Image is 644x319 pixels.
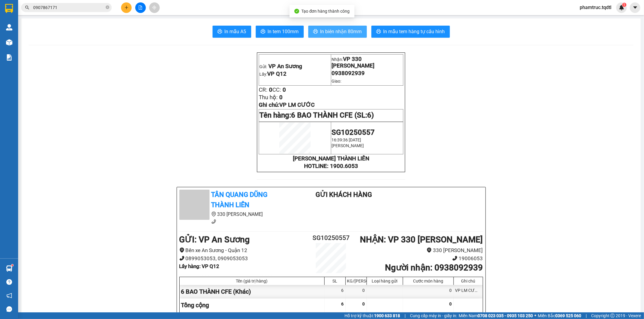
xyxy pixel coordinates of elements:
[427,248,432,253] span: environment
[211,191,268,209] b: Tân Quang Dũng Thành Liên
[623,3,625,7] span: 1
[2,6,36,20] p: Gửi:
[368,279,401,283] div: Loại hàng gửi
[454,285,483,298] div: VP LM CƯỚC
[179,246,306,254] li: Bến xe An Sương - Quận 12
[283,87,286,93] span: 0
[26,40,47,46] span: 300.000
[374,313,400,318] strong: 1900 633 818
[121,2,132,13] button: plus
[630,2,640,13] button: caret-down
[213,26,251,38] button: printerIn mẫu A5
[11,28,31,35] span: VP Q12
[259,63,331,70] p: Gửi:
[225,28,246,35] span: In mẫu A5
[180,285,325,298] div: 6 BAO THÀNH CFE (Khác)
[179,263,219,269] b: Lấy hàng : VP Q12
[259,94,278,101] span: Thu hộ:
[267,71,287,77] span: VP Q12
[332,70,365,77] span: 0938092939
[37,17,70,24] span: 0916421599
[2,29,31,34] span: Lấy:
[179,235,250,245] b: GỬI : VP An Sương
[344,312,400,319] span: Hỗ trợ kỹ thuật:
[6,54,12,61] img: solution-icon
[138,5,143,10] span: file-add
[316,191,372,198] b: Gửi khách hàng
[376,29,381,35] span: printer
[179,254,306,263] li: 0899053053, 0909053053
[538,312,581,319] span: Miền Bắc
[149,2,160,13] button: aim
[15,40,24,46] span: CC:
[371,26,450,38] button: printerIn mẫu tem hàng tự cấu hình
[304,163,358,169] strong: HOTLINE: 1900.6053
[452,256,457,261] span: phone
[332,128,375,137] span: SG10250557
[293,155,369,162] strong: [PERSON_NAME] THÀNH LIÊN
[259,102,315,108] span: Ghi chú:
[367,111,374,119] span: 6)
[586,312,587,319] span: |
[534,314,536,317] span: ⚪️
[279,94,283,101] span: 0
[332,56,403,69] p: Nhận:
[179,256,184,261] span: phone
[308,26,367,38] button: printerIn biên nhận 80mm
[302,9,350,14] span: Tạo đơn hàng thành công
[326,279,344,283] div: SL
[106,5,109,11] span: close-circle
[135,2,146,13] button: file-add
[619,5,624,10] img: icon-new-feature
[360,235,483,245] b: NHẬN : VP 330 [PERSON_NAME]
[610,314,615,318] span: copyright
[341,302,344,306] span: 6
[6,265,12,272] img: warehouse-icon
[405,279,452,283] div: Cước món hàng
[37,31,91,37] span: [GEOGRAPHIC_DATA]
[410,312,457,319] span: Cung cấp máy in - giấy in:
[385,263,483,273] b: Người nhận : 0938092939
[152,5,156,10] span: aim
[259,111,374,119] span: Tên hàng:
[347,279,365,283] div: KG/[PERSON_NAME]
[555,313,581,318] strong: 0369 525 060
[294,9,299,14] span: check-circle
[217,29,222,35] span: printer
[356,254,483,263] li: 19006053
[37,3,79,17] span: VP 330 [PERSON_NAME]
[405,312,405,319] span: |
[633,5,638,10] span: caret-down
[6,306,12,312] span: message
[6,293,12,298] span: notification
[37,25,91,37] span: Giao:
[356,246,483,254] li: 330 [PERSON_NAME]
[272,87,281,93] span: CC:
[459,312,533,319] span: Miền Nam
[211,219,216,224] span: phone
[332,56,374,69] span: VP 330 [PERSON_NAME]
[181,279,323,283] div: Tên (giá trị hàng)
[12,40,15,46] span: 0
[259,72,287,77] span: Lấy:
[291,111,374,119] span: 6 BAO THÀNH CFE (SL:
[325,285,346,298] div: 6
[383,28,445,35] span: In mẫu tem hàng tự cấu hình
[403,285,454,298] div: 0
[6,24,12,30] img: warehouse-icon
[332,143,364,148] span: [PERSON_NAME]
[179,248,184,253] span: environment
[332,137,361,142] span: 16:39:36 [DATE]
[2,40,11,46] span: CR:
[5,4,13,13] img: logo-vxr
[268,63,302,70] span: VP An Sương
[106,5,109,9] span: close-circle
[11,264,13,266] sup: 1
[2,21,36,27] span: 0978816381
[268,28,299,35] span: In tem 100mm
[6,39,12,46] img: warehouse-icon
[2,6,28,20] span: VP An Sương
[259,87,268,93] span: CR:
[279,102,315,108] span: VP LM CƯỚC
[575,4,616,11] span: phamtruc.tqdtl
